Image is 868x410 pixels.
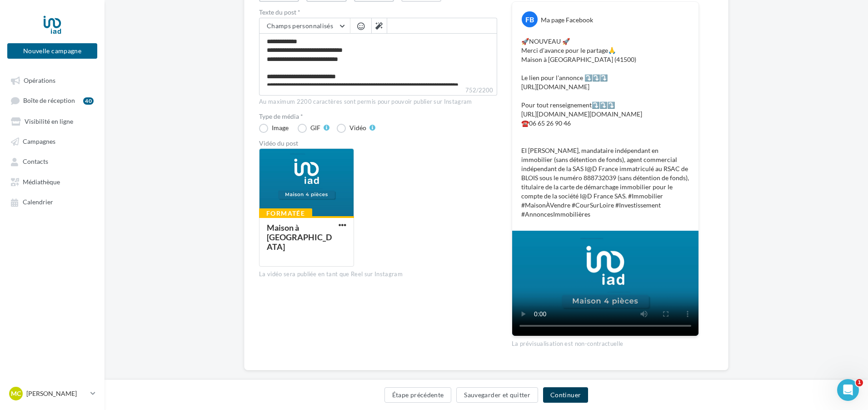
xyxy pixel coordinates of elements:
[259,9,497,15] label: Texte du post *
[5,92,99,109] a: Boîte de réception40
[522,11,538,27] div: FB
[5,133,99,149] a: Campagnes
[310,125,320,131] div: GIF
[259,113,497,120] label: Type de média *
[5,153,99,169] a: Contacts
[5,72,99,88] a: Opérations
[5,173,99,190] a: Médiathèque
[5,193,99,210] a: Calendrier
[259,140,497,147] div: Vidéo du post
[23,137,55,145] span: Campagnes
[23,97,75,105] span: Boîte de réception
[541,15,593,25] div: Ma page Facebook
[349,125,366,131] div: Vidéo
[26,389,87,398] p: [PERSON_NAME]
[23,198,53,206] span: Calendrier
[23,178,60,186] span: Médiathèque
[24,76,55,84] span: Opérations
[512,336,699,348] div: La prévisualisation est non-contractuelle
[7,385,97,402] a: MC [PERSON_NAME]
[7,43,97,59] button: Nouvelle campagne
[267,223,332,252] div: Maison à [GEOGRAPHIC_DATA]
[837,379,859,401] iframe: Intercom live chat
[384,387,452,403] button: Étape précédente
[259,18,350,34] button: Champs personnalisés
[259,270,497,278] div: La vidéo sera publiée en tant que Reel sur Instagram
[259,86,497,96] label: 752/2200
[272,125,289,131] div: Image
[25,117,73,125] span: Visibilité en ligne
[11,389,21,398] span: MC
[456,387,538,403] button: Sauvegarder et quitter
[23,158,48,166] span: Contacts
[259,208,312,218] div: Formatée
[543,387,588,403] button: Continuer
[83,97,94,105] div: 40
[521,37,689,219] p: 🚀NOUVEAU 🚀 Merci d'avance pour le partage🙏 Maison à [GEOGRAPHIC_DATA] (41500) Le lien pour l'anno...
[5,113,99,129] a: Visibilité en ligne
[267,22,333,30] span: Champs personnalisés
[259,98,497,106] div: Au maximum 2200 caractères sont permis pour pouvoir publier sur Instagram
[856,379,863,386] span: 1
